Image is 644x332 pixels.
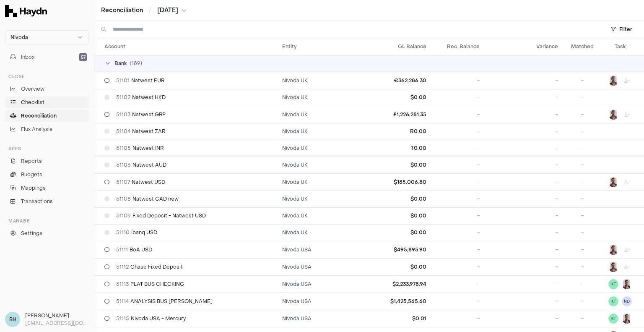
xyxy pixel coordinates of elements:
img: Haydn Logo [5,5,47,17]
span: - [581,212,584,219]
span: 51104 [116,128,130,135]
span: Natwest GBP [116,111,166,118]
span: - [556,298,558,305]
span: 51103 [116,111,130,118]
td: $495,895.90 [369,241,430,258]
div: Apps [5,142,89,155]
span: Inbox [21,53,34,61]
span: Nivoda [10,34,28,41]
span: Natwest AUD [116,162,166,168]
span: - [556,128,558,135]
td: $0.01 [369,310,430,327]
span: Natwest EUR [116,77,165,84]
span: / [147,6,153,14]
td: Nivoda UK [279,140,369,157]
span: - [556,196,558,202]
span: - [556,145,558,152]
span: Transactions [21,198,53,205]
img: JP Smit [622,279,632,289]
span: - [556,162,558,168]
span: - [581,179,584,186]
span: - [477,94,480,101]
span: - [477,145,480,152]
span: Natwest USD [116,179,165,186]
span: 51108 [116,196,131,202]
td: R0.00 [369,123,430,140]
button: ND [622,296,632,306]
img: JP Smit [608,110,618,120]
button: KT [608,296,618,306]
td: Nivoda UK [279,157,369,173]
span: Natwest HKD [116,94,166,101]
a: Transactions [5,196,89,207]
span: - [556,212,558,219]
span: - [581,77,584,84]
span: Flux Analysis [21,125,52,133]
span: KT [608,279,618,289]
td: $0.00 [369,191,430,207]
button: JP Smit [608,76,618,86]
span: - [556,264,558,270]
span: Budgets [21,171,42,178]
td: $0.00 [369,224,430,241]
span: 51102 [116,94,130,101]
td: Nivoda UK [279,191,369,207]
button: JP Smit [622,314,632,324]
span: Chase Fixed Deposit [116,264,183,270]
span: - [556,179,558,186]
span: - [477,264,480,270]
td: $2,233,978.94 [369,275,430,293]
span: - [477,281,480,288]
span: - [477,77,480,84]
a: Checklist [5,97,89,108]
span: Reconciliation [21,112,57,120]
span: - [556,281,558,288]
span: Mappings [21,184,46,192]
img: JP Smit [608,262,618,272]
button: KT [608,314,618,324]
td: $0.00 [369,157,430,173]
button: Inbox57 [5,51,89,63]
span: - [477,212,480,219]
span: 51101 [116,77,130,84]
td: £1,226,281.35 [369,106,430,123]
th: Matched [561,38,603,55]
span: - [581,162,584,168]
a: Budgets [5,169,89,180]
span: Filter [619,26,632,33]
span: BH [5,312,20,327]
span: Overview [21,85,44,93]
span: 51107 [116,179,130,186]
span: - [581,281,584,288]
td: ₹0.00 [369,140,430,157]
p: [EMAIL_ADDRESS][DOMAIN_NAME] [25,319,89,327]
span: - [581,111,584,118]
span: PLAT BUS CHECKING [116,281,184,288]
span: 51112 [116,264,129,270]
td: $0.00 [369,89,430,106]
span: - [581,128,584,135]
td: $1,425,565.60 [369,293,430,310]
span: BoA USD [116,246,152,253]
span: - [581,315,584,322]
span: Settings [21,230,42,237]
div: Manage [5,214,89,227]
a: Reconciliation [101,6,143,15]
span: - [556,94,558,101]
span: 51111 [116,246,128,253]
h3: [PERSON_NAME] [25,312,89,319]
th: Task [603,38,644,55]
span: - [477,298,480,305]
span: - [556,246,558,253]
td: €362,286.30 [369,72,430,89]
img: JP Smit [608,177,618,187]
td: Nivoda UK [279,123,369,140]
td: $0.00 [369,258,430,275]
span: Fixed Deposit - Natwest USD [116,212,206,219]
span: - [477,315,480,322]
div: Close [5,70,89,83]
